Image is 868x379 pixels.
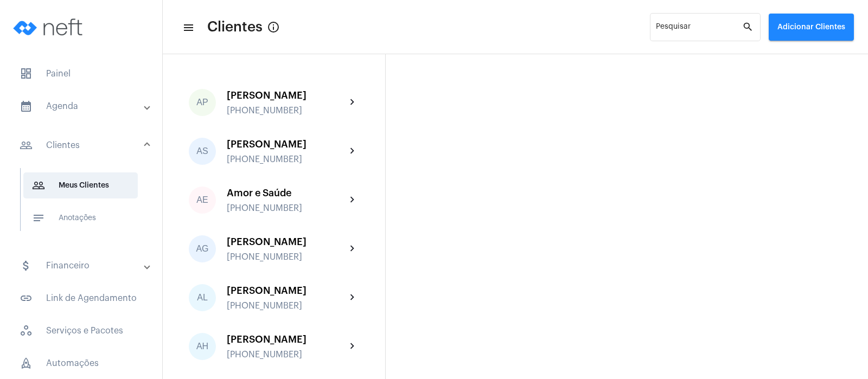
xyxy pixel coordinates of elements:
[346,340,359,353] mat-icon: chevron_right
[7,253,162,279] mat-expansion-panel-header: sidenav iconFinanceiro
[346,145,359,158] mat-icon: chevron_right
[20,67,33,80] span: sidenav icon
[23,205,138,231] span: Anotações
[9,5,90,49] img: logo-neft-novo-2.png
[11,61,151,87] span: Painel
[777,23,845,31] span: Adicionar Clientes
[227,106,346,115] div: [PHONE_NUMBER]
[7,93,162,119] mat-expansion-panel-header: sidenav iconAgenda
[207,18,263,36] span: Clientes
[227,252,346,262] div: [PHONE_NUMBER]
[189,138,216,165] div: AS
[227,350,346,359] div: [PHONE_NUMBER]
[7,128,162,163] mat-expansion-panel-header: sidenav iconClientes
[11,318,151,344] span: Serviços e Pacotes
[769,14,854,41] button: Adicionar Clientes
[227,155,346,164] div: [PHONE_NUMBER]
[32,211,45,224] mat-icon: sidenav icon
[346,96,359,109] mat-icon: chevron_right
[346,242,359,255] mat-icon: chevron_right
[182,21,193,34] mat-icon: sidenav icon
[189,89,216,116] div: AP
[189,235,216,262] div: AG
[346,291,359,304] mat-icon: chevron_right
[20,259,33,272] mat-icon: sidenav icon
[20,357,33,370] span: sidenav icon
[20,324,33,337] span: sidenav icon
[263,16,284,38] button: Button that displays a tooltip when focused or hovered over
[20,139,33,152] mat-icon: sidenav icon
[227,236,346,247] div: [PERSON_NAME]
[189,333,216,360] div: AH
[11,285,151,311] span: Link de Agendamento
[189,187,216,214] div: AE
[227,139,346,150] div: [PERSON_NAME]
[20,139,145,152] mat-panel-title: Clientes
[227,334,346,345] div: [PERSON_NAME]
[227,203,346,213] div: [PHONE_NUMBER]
[23,172,138,198] span: Meus Clientes
[20,292,33,305] mat-icon: sidenav icon
[227,301,346,311] div: [PHONE_NUMBER]
[20,100,33,113] mat-icon: sidenav icon
[20,259,145,272] mat-panel-title: Financeiro
[11,350,151,376] span: Automações
[227,188,346,198] div: Amor e Saúde
[189,284,216,311] div: AL
[7,163,162,246] div: sidenav iconClientes
[227,285,346,296] div: [PERSON_NAME]
[656,25,742,34] input: Pesquisar
[267,21,280,34] mat-icon: Button that displays a tooltip when focused or hovered over
[346,194,359,207] mat-icon: chevron_right
[742,21,755,34] mat-icon: search
[20,100,145,113] mat-panel-title: Agenda
[227,90,346,101] div: [PERSON_NAME]
[32,179,45,192] mat-icon: sidenav icon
